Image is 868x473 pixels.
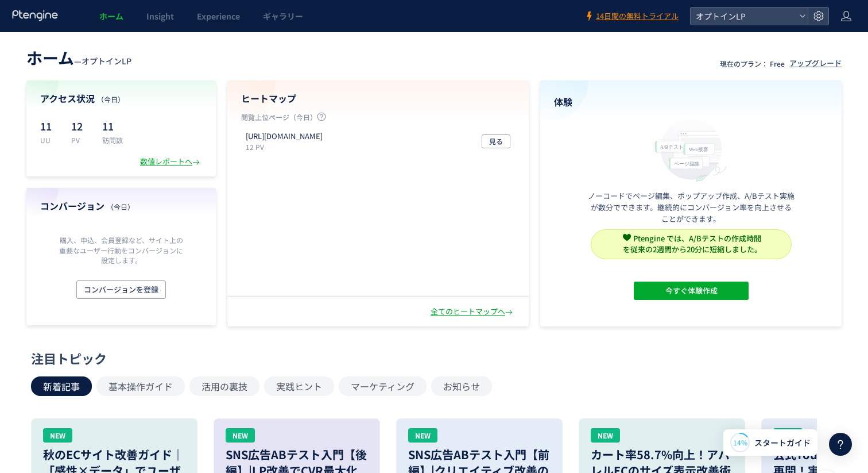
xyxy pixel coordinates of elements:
[263,10,303,22] span: ギャラリー
[482,134,510,148] button: 見る
[264,376,334,396] button: 実践ヒント
[97,94,125,104] span: （今日）
[140,156,202,167] div: 数値レポートへ
[431,306,515,317] div: 全てのヒートマップへ
[71,135,88,145] p: PV
[40,135,57,145] p: UU
[82,55,131,67] span: オプトインLP
[226,428,255,443] div: NEW
[754,437,811,449] span: スタートガイド
[96,376,185,396] button: 基本操作ガイド
[692,7,795,25] span: オプトインLP
[146,10,174,22] span: Insight
[26,46,131,69] div: —
[733,437,747,447] span: 14%
[31,349,831,367] div: 注目トピック
[339,376,427,396] button: マーケティング
[76,280,166,299] button: コンバージョンを登録
[431,376,492,396] button: お知らせ
[40,117,57,135] p: 11
[720,59,785,68] p: 現在のプラン： Free
[596,11,679,22] span: 14日間の無料トライアル
[246,142,327,152] p: 12 PV
[43,428,72,443] div: NEW
[241,92,515,105] h4: ヒートマップ
[56,235,186,264] p: 購入、申込、会員登録など、サイト上の重要なユーザー行動をコンバージョンに設定します。
[197,10,240,22] span: Experience
[40,92,202,105] h4: アクセス状況
[31,376,92,396] button: 新着記事
[489,134,503,148] span: 見る
[241,112,515,126] p: 閲覧上位ページ（今日）
[107,202,134,211] span: （今日）
[189,376,259,396] button: 活用の裏技
[40,199,202,213] h4: コンバージョン
[408,428,437,443] div: NEW
[591,428,620,443] div: NEW
[789,58,842,69] div: アップグレード
[71,117,88,135] p: 12
[773,428,803,443] div: NEW
[102,135,123,145] p: 訪問数
[99,10,123,22] span: ホーム
[84,280,158,299] span: コンバージョンを登録
[584,11,679,22] a: 14日間の無料トライアル
[26,46,74,69] span: ホーム
[102,117,123,135] p: 11
[246,131,323,142] p: https://design.bluebrown.jp/p/no1webdesigner-opt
